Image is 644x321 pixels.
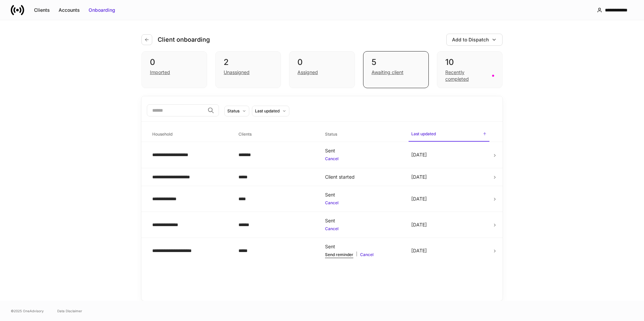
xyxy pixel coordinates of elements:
[325,191,400,198] div: Sent
[325,251,400,258] div: |
[150,128,230,141] span: Household
[406,142,492,168] td: [DATE]
[59,7,80,13] div: Accounts
[150,57,199,68] div: 0
[54,5,84,15] button: Accounts
[445,57,494,68] div: 10
[227,108,239,114] div: Status
[158,36,210,44] h4: Client onboarding
[11,308,44,314] span: © 2025 OneAdvisory
[215,51,281,88] div: 2Unassigned
[406,238,492,263] td: [DATE]
[325,200,339,206] button: Cancel
[152,131,172,137] h6: Household
[325,251,353,258] button: Send reminder
[325,225,339,232] button: Cancel
[224,57,272,68] div: 2
[325,243,400,250] div: Sent
[297,69,318,76] div: Assigned
[34,7,50,13] div: Clients
[57,308,82,314] a: Data Disclaimer
[89,7,115,13] div: Onboarding
[411,131,436,137] h6: Last updated
[406,168,492,186] td: [DATE]
[236,128,317,141] span: Clients
[409,127,489,142] span: Last updated
[360,251,374,258] button: Cancel
[325,147,400,154] div: Sent
[141,51,207,88] div: 0Imported
[445,69,488,82] div: Recently completed
[406,186,492,212] td: [DATE]
[452,36,489,43] div: Add to Dispatch
[446,34,503,46] button: Add to Dispatch
[406,212,492,238] td: [DATE]
[150,69,170,76] div: Imported
[297,57,346,68] div: 0
[325,217,400,224] div: Sent
[320,168,406,186] td: Client started
[224,106,249,116] button: Status
[238,131,252,137] h6: Clients
[224,69,250,76] div: Unassigned
[252,106,289,116] button: Last updated
[372,69,404,76] div: Awaiting client
[325,155,339,162] button: Cancel
[30,5,54,15] button: Clients
[325,131,337,137] h6: Status
[289,51,355,88] div: 0Assigned
[363,51,429,88] div: 5Awaiting client
[372,57,420,68] div: 5
[255,108,280,114] div: Last updated
[322,128,403,141] span: Status
[84,5,120,15] button: Onboarding
[437,51,503,88] div: 10Recently completed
